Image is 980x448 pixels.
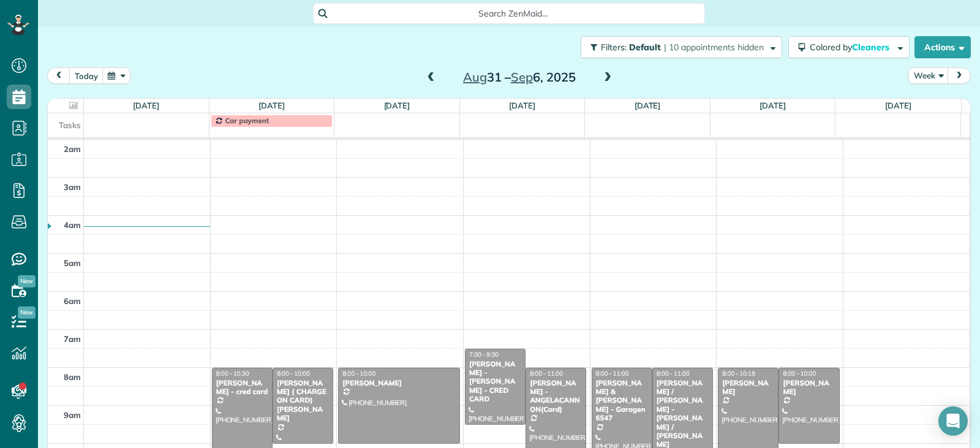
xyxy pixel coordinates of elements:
[635,101,661,110] a: [DATE]
[342,370,375,378] span: 8:00 - 10:00
[216,370,249,378] span: 8:00 - 10:30
[64,372,81,382] span: 8am
[258,101,285,110] a: [DATE]
[581,36,782,58] button: Filters: Default | 10 appointments hidden
[530,370,563,378] span: 8:00 - 11:00
[722,370,755,378] span: 8:00 - 10:15
[64,410,81,420] span: 9am
[914,36,971,58] button: Actions
[509,101,535,110] a: [DATE]
[629,42,661,53] span: Default
[443,70,596,84] h2: 31 – 6, 2025
[18,275,36,287] span: New
[216,379,269,397] div: [PERSON_NAME] - cred card
[469,360,522,404] div: [PERSON_NAME] -[PERSON_NAME] - CRED CARD
[722,379,775,397] div: [PERSON_NAME]
[469,351,499,359] span: 7:30 - 9:30
[133,101,159,110] a: [DATE]
[948,67,971,84] button: next
[908,67,949,84] button: Week
[64,258,81,268] span: 5am
[64,334,81,344] span: 7am
[788,36,910,58] button: Colored byCleaners
[938,406,968,436] div: Open Intercom Messenger
[529,379,582,414] div: [PERSON_NAME] - ANGELACANNON(Card)
[664,42,764,53] span: | 10 appointments hidden
[384,101,410,110] a: [DATE]
[596,370,629,378] span: 8:00 - 11:00
[511,69,533,85] span: Sep
[47,67,70,84] button: prev
[342,379,456,387] div: [PERSON_NAME]
[64,220,81,230] span: 4am
[852,42,891,53] span: Cleaners
[225,116,269,125] span: Car payment
[885,101,911,110] a: [DATE]
[276,379,330,423] div: [PERSON_NAME] ( CHARGE ON CARD) [PERSON_NAME]
[759,101,786,110] a: [DATE]
[64,182,81,192] span: 3am
[601,42,627,53] span: Filters:
[657,370,690,378] span: 8:00 - 11:00
[277,370,310,378] span: 8:00 - 10:00
[782,379,835,397] div: [PERSON_NAME]
[575,36,782,58] a: Filters: Default | 10 appointments hidden
[595,379,649,423] div: [PERSON_NAME] & [PERSON_NAME] - Garagen 6547
[69,67,104,84] button: today
[810,42,894,53] span: Colored by
[64,296,81,306] span: 6am
[783,370,816,378] span: 8:00 - 10:00
[64,144,81,154] span: 2am
[18,306,36,319] span: New
[463,69,487,85] span: Aug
